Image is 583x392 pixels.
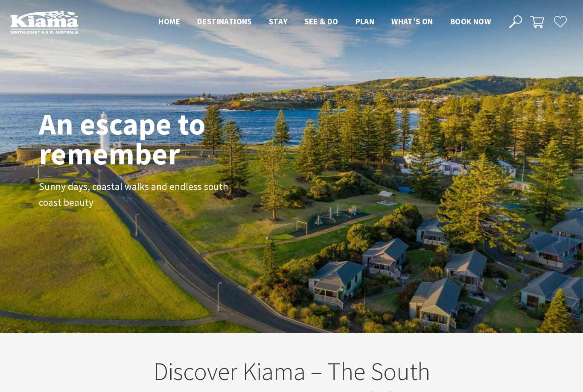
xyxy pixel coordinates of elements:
span: What’s On [391,16,433,26]
span: See & Do [304,16,338,26]
span: Stay [269,16,288,26]
img: Kiama Logo [10,10,79,34]
h1: An escape to remember [39,109,274,169]
p: Sunny days, coastal walks and endless south coast beauty [39,179,231,211]
nav: Main Menu [150,15,499,29]
span: Plan [356,16,375,26]
span: Destinations [197,16,252,26]
span: Home [158,16,180,26]
span: Book now [450,16,491,26]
